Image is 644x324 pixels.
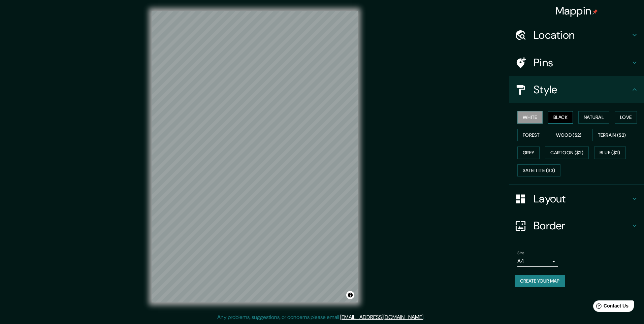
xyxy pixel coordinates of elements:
[592,129,632,141] button: Terrain ($2)
[551,129,587,141] button: Wood ($2)
[515,275,565,287] button: Create your map
[548,111,573,124] button: Black
[517,250,524,256] label: Size
[509,22,644,48] div: Location
[517,111,543,124] button: White
[517,256,558,267] div: A4
[615,111,637,124] button: Love
[509,212,644,239] div: Border
[534,219,631,232] h4: Border
[424,313,425,321] div: .
[584,298,637,317] iframe: Help widget launcher
[545,147,589,159] button: Cartoon ($2)
[517,164,560,177] button: Satellite ($3)
[517,129,545,141] button: Forest
[517,147,540,159] button: Grey
[152,11,358,302] canvas: Map
[509,49,644,76] div: Pins
[346,291,354,299] button: Toggle attribution
[555,4,598,18] h4: Mappin
[534,192,631,205] h4: Layout
[578,111,609,124] button: Natural
[592,9,598,14] img: pin-icon.png
[534,56,631,69] h4: Pins
[425,313,427,321] div: .
[340,314,423,321] a: [EMAIL_ADDRESS][DOMAIN_NAME]
[534,28,631,42] h4: Location
[217,313,424,321] p: Any problems, suggestions, or concerns please email .
[509,185,644,212] div: Layout
[534,83,631,96] h4: Style
[509,76,644,103] div: Style
[594,147,626,159] button: Blue ($2)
